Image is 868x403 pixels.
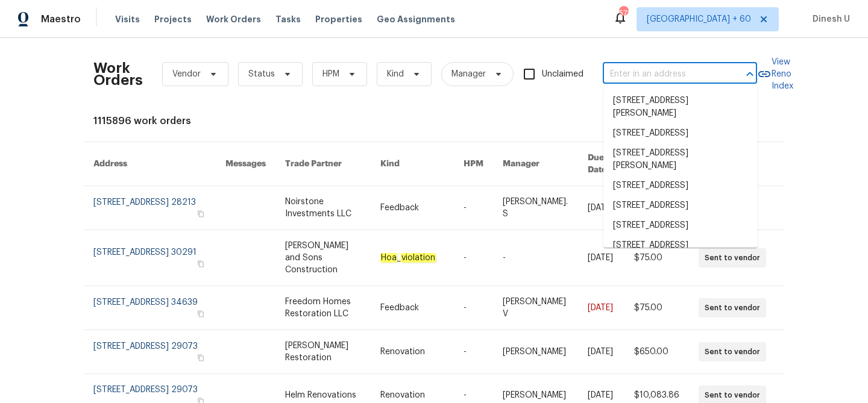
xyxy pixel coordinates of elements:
[322,68,339,80] span: HPM
[371,230,454,286] td: _
[371,286,454,330] td: Feedback
[195,308,206,319] button: Copy Address
[741,66,758,83] button: Close
[493,286,579,330] td: [PERSON_NAME] V
[371,330,454,374] td: Renovation
[206,13,261,25] span: Work Orders
[84,142,216,186] th: Address
[275,286,371,330] td: Freedom Homes Restoration LLC
[603,143,758,176] li: [STREET_ADDRESS][PERSON_NAME]
[275,186,371,230] td: Noirstone Investments LLC
[454,286,493,330] td: -
[603,216,758,236] li: [STREET_ADDRESS]
[275,330,371,374] td: [PERSON_NAME] Restoration
[115,13,140,25] span: Visits
[808,13,850,25] span: Dinesh U
[275,15,301,23] span: Tasks
[387,68,404,80] span: Kind
[93,115,775,127] div: 1115896 work orders
[377,13,455,25] span: Geo Assignments
[454,186,493,230] td: -
[248,68,275,80] span: Status
[603,123,758,143] li: [STREET_ADDRESS]
[216,142,275,186] th: Messages
[454,330,493,374] td: -
[647,13,751,25] span: [GEOGRAPHIC_DATA] + 60
[195,258,206,269] button: Copy Address
[619,7,627,19] div: 571
[578,142,624,186] th: Due Date
[195,352,206,363] button: Copy Address
[275,142,371,186] th: Trade Partner
[371,186,454,230] td: Feedback
[493,230,579,286] td: -
[454,142,493,186] th: HPM
[275,230,371,286] td: [PERSON_NAME] and Sons Construction
[315,13,362,25] span: Properties
[154,13,192,25] span: Projects
[493,330,579,374] td: [PERSON_NAME]
[603,196,758,216] li: [STREET_ADDRESS]
[603,65,723,84] input: Enter in an address
[603,176,758,196] li: [STREET_ADDRESS]
[451,68,486,80] span: Manager
[493,142,579,186] th: Manager
[542,68,583,81] span: Unclaimed
[195,208,206,219] button: Copy Address
[603,236,758,268] li: [STREET_ADDRESS][PERSON_NAME]
[603,91,758,123] li: [STREET_ADDRESS][PERSON_NAME]
[371,142,454,186] th: Kind
[493,186,579,230] td: [PERSON_NAME]. S
[93,62,143,86] h2: Work Orders
[172,68,201,80] span: Vendor
[757,56,793,92] a: View Reno Index
[41,13,81,25] span: Maestro
[454,230,493,286] td: -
